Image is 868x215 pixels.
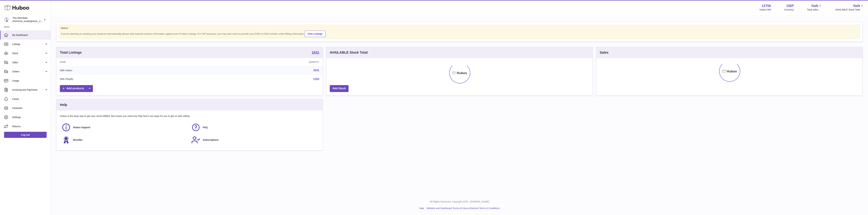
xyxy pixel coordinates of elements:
[786,4,794,8] strong: GBP
[60,103,67,107] h3: Help
[12,97,48,101] span: Cases
[312,51,319,55] a: 1641
[12,52,45,55] span: Stock
[203,126,208,129] span: FAQ
[56,66,200,75] td: With Huboo
[313,78,319,81] a: 1250
[807,4,822,11] a: NaN Total sales
[835,8,864,11] span: AVAILABLE Stock Total
[73,126,90,129] span: Huboo Support
[73,138,82,142] span: Benefits
[427,207,467,210] a: Website and Dashboard Terms of Use
[191,135,318,144] a: Subscriptions
[12,79,48,82] span: Usage
[203,138,219,142] span: Subscriptions
[313,69,319,72] a: 1641
[4,132,47,138] a: Log out
[853,4,860,8] span: NaN
[56,75,200,84] td: With Shopify
[12,107,48,110] span: Channels
[12,43,45,46] span: Listings
[54,200,865,203] p: All Rights Reserved. Copyright 2025 - [DOMAIN_NAME]
[807,8,822,11] span: Total sales
[784,8,794,11] div: Currency
[4,17,9,22] img: philip.carroll@twowombats.com
[330,50,368,55] h3: AVAILABLE Stock Total
[13,16,43,23] div: Two Wombats
[471,207,500,210] a: Service Terms & Conditions
[811,4,818,8] span: NaN
[762,4,771,8] strong: 13756
[12,33,48,37] span: My Dashboard
[12,125,48,128] span: Returns
[330,85,349,92] a: Add Stock
[760,8,771,11] div: Huboo Ref
[12,116,48,119] span: Settings
[305,31,325,37] a: View Listings
[61,27,858,30] strong: Notice
[60,115,319,118] p: Huboo is the easy way to get your stock fulfilled. But incase you need any help here's our ways f...
[191,123,318,132] a: FAQ
[60,50,82,55] h3: Total Listings
[12,61,45,64] span: Sales
[61,30,858,37] div: If you're planning on sending your products internationally please add required customs informati...
[60,85,93,92] a: Add products
[62,123,188,132] a: Huboo Support
[419,207,424,210] a: Help
[200,58,323,66] th: Quantity
[312,51,319,54] strong: 1641
[600,50,608,55] h3: Sales
[13,20,86,22] span: [PERSON_NAME][EMAIL_ADDRESS][PERSON_NAME][DOMAIN_NAME]
[12,88,45,92] span: Invoicing and Payments
[62,135,188,144] a: Benefits
[56,58,200,66] th: Name
[425,207,500,210] li: and
[835,4,864,11] a: NaN AVAILABLE Stock Total
[12,70,45,73] span: Orders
